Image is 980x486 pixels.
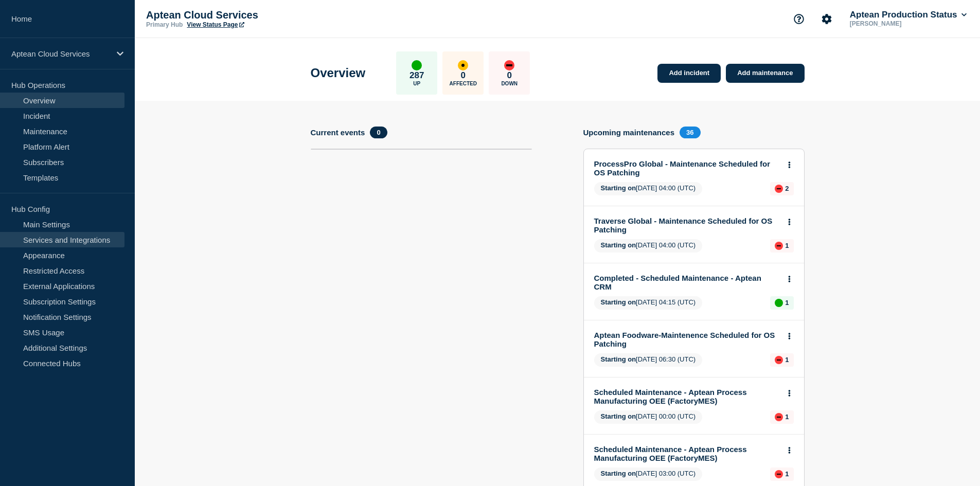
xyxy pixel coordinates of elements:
[412,60,422,70] div: up
[726,64,804,83] a: Add maintenance
[680,127,700,138] span: 36
[816,8,838,30] button: Account settings
[785,356,789,364] p: 1
[413,81,420,86] p: Up
[594,353,703,367] span: [DATE] 06:30 (UTC)
[594,445,780,462] a: Scheduled Maintenance - Aptean Process Manufacturing OEE (FactoryMES)
[594,239,703,253] span: [DATE] 04:00 (UTC)
[187,21,244,28] a: View Status Page
[775,470,783,478] div: down
[594,331,780,348] a: Aptean Foodware-Maintenence Scheduled for OS Patching
[848,20,955,27] p: [PERSON_NAME]
[775,413,783,421] div: down
[785,470,789,478] p: 1
[507,70,512,81] p: 0
[594,296,703,310] span: [DATE] 04:15 (UTC)
[594,217,780,234] a: Traverse Global - Maintenance Scheduled for OS Patching
[594,467,703,481] span: [DATE] 03:00 (UTC)
[146,21,183,28] p: Primary Hub
[594,274,780,291] a: Completed - Scheduled Maintenance - Aptean CRM
[311,66,366,80] h1: Overview
[657,64,721,83] a: Add incident
[594,410,703,424] span: [DATE] 00:00 (UTC)
[146,9,352,21] p: Aptean Cloud Services
[504,60,514,70] div: down
[601,184,636,192] span: Starting on
[11,49,110,58] p: Aptean Cloud Services
[458,60,468,70] div: affected
[775,185,783,193] div: down
[601,412,636,420] span: Starting on
[601,470,636,477] span: Starting on
[775,242,783,250] div: down
[594,159,780,177] a: ProcessPro Global - Maintenance Scheduled for OS Patching
[785,413,789,421] p: 1
[461,70,466,81] p: 0
[775,299,783,307] div: up
[785,299,789,307] p: 1
[594,388,780,405] a: Scheduled Maintenance - Aptean Process Manufacturing OEE (FactoryMES)
[601,241,636,249] span: Starting on
[583,128,675,137] h4: Upcoming maintenances
[788,8,810,30] button: Support
[370,127,387,138] span: 0
[848,10,969,20] button: Aptean Production Status
[601,298,636,306] span: Starting on
[501,81,518,86] p: Down
[775,356,783,364] div: down
[450,81,477,86] p: Affected
[601,355,636,363] span: Starting on
[785,185,789,192] p: 2
[594,182,703,195] span: [DATE] 04:00 (UTC)
[785,242,789,249] p: 1
[409,70,424,81] p: 287
[311,128,365,137] h4: Current events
